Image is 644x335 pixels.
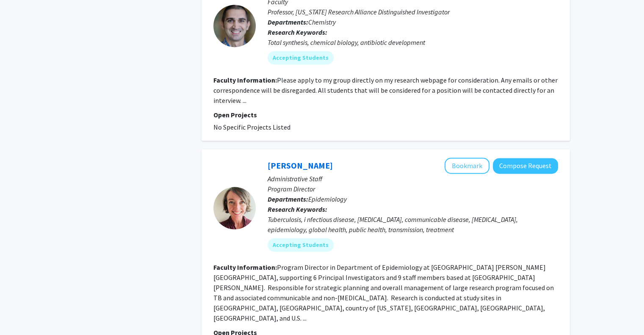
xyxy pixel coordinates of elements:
[308,195,347,203] span: Epidemiology
[6,297,36,329] iframe: Chat
[268,18,308,26] b: Departments:
[268,205,327,213] b: Research Keywords:
[213,123,290,131] span: No Specific Projects Listed
[493,158,558,174] button: Compose Request to Angie Campbell
[268,238,334,252] mat-chip: Accepting Students
[213,263,277,271] b: Faculty Information:
[268,214,558,235] div: Tuberculosis, i nfectious disease, [MEDICAL_DATA], communicable disease, [MEDICAL_DATA], epidemio...
[268,174,558,184] p: Administrative Staff
[213,76,558,105] fg-read-more: Please apply to my group directly on my research webpage for consideration. Any emails or other c...
[268,37,558,47] div: Total synthesis, chemical biology, antibiotic development
[445,158,489,174] button: Add Angie Campbell to Bookmarks
[308,18,336,26] span: Chemistry
[213,263,554,322] fg-read-more: Program Director in Department of Epidemiology at [GEOGRAPHIC_DATA] [PERSON_NAME][GEOGRAPHIC_DATA...
[213,76,277,84] b: Faculty Information:
[213,110,558,120] p: Open Projects
[268,160,333,171] a: [PERSON_NAME]
[268,51,334,64] mat-chip: Accepting Students
[268,184,558,194] p: Program Director
[268,195,308,203] b: Departments:
[268,28,327,36] b: Research Keywords:
[268,7,558,17] p: Professor, [US_STATE] Research Alliance Distinguished Investigator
